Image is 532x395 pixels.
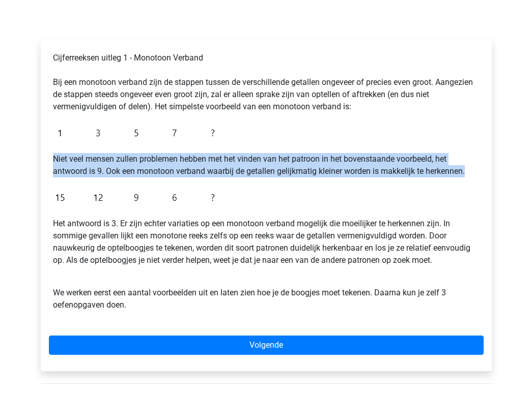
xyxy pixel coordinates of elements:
p: Niet veel mensen zullen problemen hebben met het vinden van het patroon in het bovenstaande voorb... [53,153,480,177]
p: We werken eerst een aantal voorbeelden uit en laten zien hoe je de boogjes moet tekenen. Daarna k... [53,275,480,311]
p: Cijferreeksen uitleg 1 - Monotoon Verband Bij een monotoon verband zijn de stappen tussen de vers... [53,52,480,113]
img: Figure sequences Example 1.png [53,121,220,145]
img: Figure sequences Example 2.png [53,186,220,209]
p: Het antwoord is 3. Er zijn echter variaties op een monotoon verband mogelijk die moeilijker te he... [53,218,480,266]
a: Volgende [49,336,484,355]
